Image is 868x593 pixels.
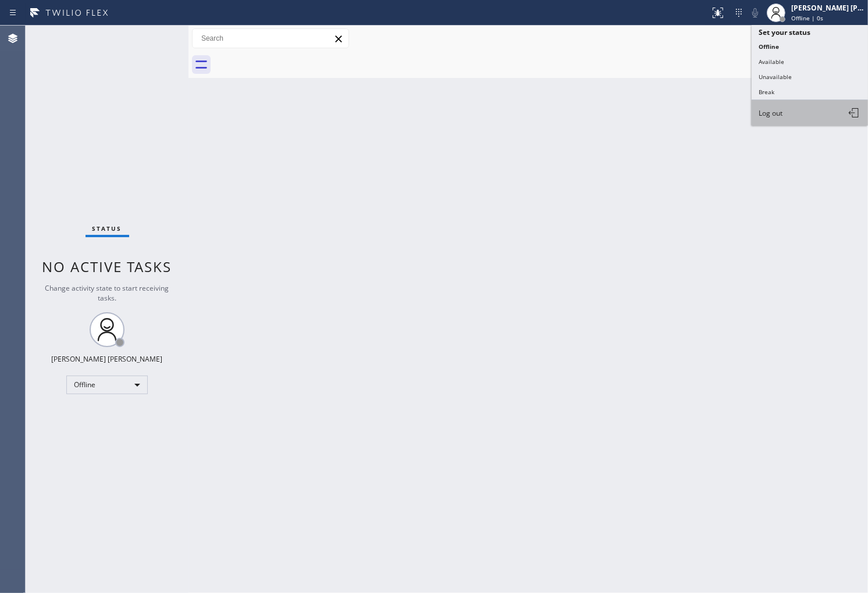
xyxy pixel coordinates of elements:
div: Offline [66,376,148,394]
button: Mute [747,5,763,21]
input: Search [193,29,348,48]
span: Status [93,224,122,233]
span: Change activity state to start receiving tasks. [45,283,169,303]
span: Offline | 0s [791,14,823,22]
span: No active tasks [42,257,172,276]
div: [PERSON_NAME] [PERSON_NAME] [52,354,163,364]
div: [PERSON_NAME] [PERSON_NAME] [791,3,865,13]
